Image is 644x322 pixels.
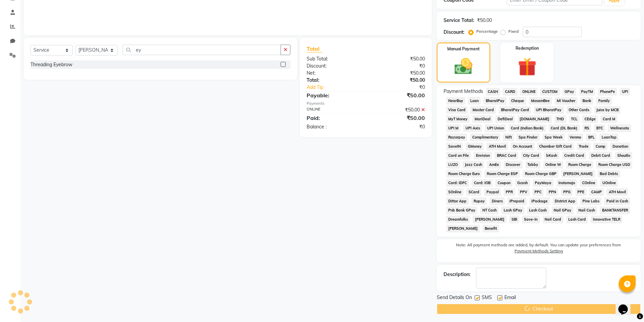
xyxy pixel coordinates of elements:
span: MosamBee [529,97,552,105]
span: Card (DL Bank) [549,124,580,132]
span: NearBuy [446,97,466,105]
span: BharatPay Card [499,106,531,114]
span: Trade [577,143,591,150]
span: Gcash [515,179,530,187]
span: Dreamfolks [446,216,470,223]
span: NT Cash [480,206,499,214]
span: PPG [561,188,573,196]
div: Sub Total: [302,55,366,63]
span: PayTM [579,88,595,96]
span: Other Cards [567,106,592,114]
span: Comp [593,143,607,150]
span: Nail Card [543,216,564,223]
div: Threading Eyebrow [30,61,72,68]
span: Chamber Gift Card [537,143,574,150]
span: Card: IOB [472,179,493,187]
span: Send Details On [437,294,472,302]
span: Cheque [509,97,526,105]
span: Card on File [446,152,471,159]
span: TCL [569,115,580,123]
div: Net: [302,70,366,77]
span: Discover [504,161,523,169]
span: [PERSON_NAME] [473,216,506,223]
span: Nift [503,133,514,141]
span: UPI BharatPay [534,106,564,114]
span: CASH [486,88,500,96]
span: Instamojo [556,179,577,187]
div: Balance : [302,123,366,130]
span: Paypal [484,188,501,196]
span: Family [596,97,612,105]
span: iPrepaid [507,197,527,205]
label: Fixed [508,28,519,34]
span: CUSTOM [540,88,560,96]
label: Percentage [476,28,498,34]
span: ATH Movil [486,143,508,150]
span: Rupay [471,197,487,205]
span: Email [504,294,516,302]
span: UPI M [446,124,461,132]
div: Discount: [444,29,464,36]
div: Payments [307,101,425,106]
span: Paid in Cash [604,197,630,205]
span: Diners [490,197,505,205]
span: District App [553,197,578,205]
span: ONLINE [520,88,538,96]
span: Spa Week [543,133,565,141]
span: Payment Methods [444,88,483,95]
span: PPN [546,188,558,196]
span: UOnline [600,179,618,187]
span: DefiDeal [495,115,515,123]
span: Pine Labs [580,197,601,205]
iframe: chat widget [616,295,637,315]
span: Credit Card [562,152,587,159]
span: Razorpay [446,133,468,141]
span: Room Charge [566,161,593,169]
span: Envision [474,152,492,159]
div: ₹50.00 [366,106,430,114]
span: Total [307,45,322,52]
span: Room Charge USD [596,161,632,169]
span: LoanTap [599,133,619,141]
div: ₹0 [366,63,430,70]
span: Juice by MCB [594,106,621,114]
span: Save-In [522,216,540,223]
span: CAMP [589,188,604,196]
span: BRAC Card [495,152,518,159]
span: Loan [468,97,481,105]
div: Payable: [302,91,366,99]
span: COnline [580,179,597,187]
span: SMS [482,294,492,302]
span: Wellnessta [608,124,631,132]
span: UPI Union [485,124,506,132]
span: Nail GPay [552,206,574,214]
span: PPE [575,188,587,196]
div: Paid: [302,114,366,122]
span: Venmo [568,133,583,141]
span: iPackage [529,197,550,205]
span: Jazz Cash [462,161,484,169]
span: Bank [580,97,593,105]
span: Nail Cash [576,206,597,214]
span: AmEx [487,161,501,169]
span: PPR [504,188,515,196]
span: ATH Movil [606,188,628,196]
span: Pnb Bank GPay [446,206,478,214]
span: Visa Card [446,106,468,114]
span: Donation [610,143,630,150]
span: UPI [620,88,630,96]
div: ₹50.00 [366,114,430,122]
div: Description: [444,271,471,278]
div: ₹50.00 [366,91,430,99]
span: THD [554,115,566,123]
span: SOnline [446,188,464,196]
label: Payment Methods Setting [515,248,563,254]
span: BFL [586,133,597,141]
span: On Account [511,143,534,150]
span: Shoutlo [615,152,632,159]
span: [PERSON_NAME] [446,225,480,232]
span: PPV [518,188,530,196]
span: Dittor App [446,197,469,205]
label: Manual Payment [447,46,480,52]
span: [DOMAIN_NAME] [518,115,552,123]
